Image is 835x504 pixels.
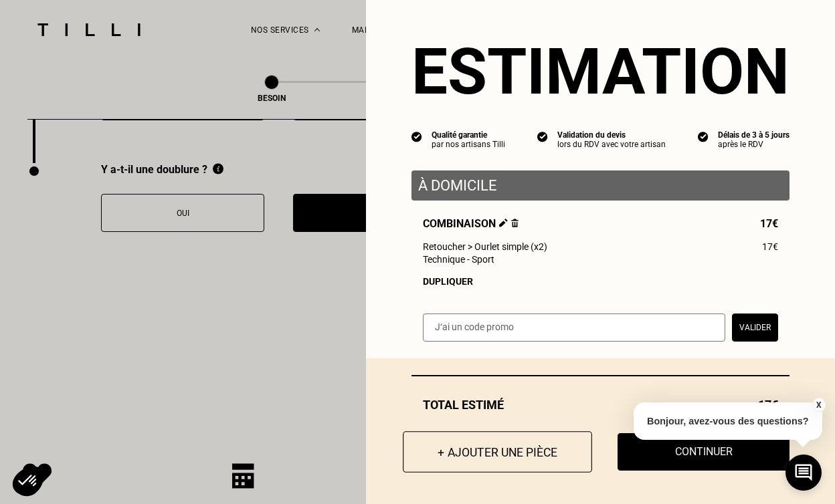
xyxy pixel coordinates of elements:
span: 17€ [760,217,778,230]
img: icon list info [537,130,548,142]
img: icon list info [698,130,709,142]
div: Total estimé [411,398,790,412]
span: Technique - Sport [423,254,494,265]
div: Qualité garantie [432,130,505,140]
button: + Ajouter une pièce [403,431,592,473]
button: Valider [732,313,778,342]
span: Combinaison [423,217,519,230]
button: X [812,398,825,412]
div: par nos artisans Tilli [432,140,505,149]
img: icon list info [411,130,422,142]
div: Validation du devis [557,130,666,140]
div: lors du RDV avec votre artisan [557,140,666,149]
section: Estimation [411,34,790,109]
p: À domicile [418,177,783,194]
img: Supprimer [511,219,519,227]
input: J‘ai un code promo [423,313,725,342]
button: Continuer [618,433,790,471]
span: 17€ [762,241,778,252]
span: Retoucher > Ourlet simple (x2) [423,241,547,252]
div: Délais de 3 à 5 jours [718,130,790,140]
div: Dupliquer [423,276,778,287]
div: après le RDV [718,140,790,149]
p: Bonjour, avez-vous des questions? [634,402,822,440]
img: Éditer [499,219,508,227]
